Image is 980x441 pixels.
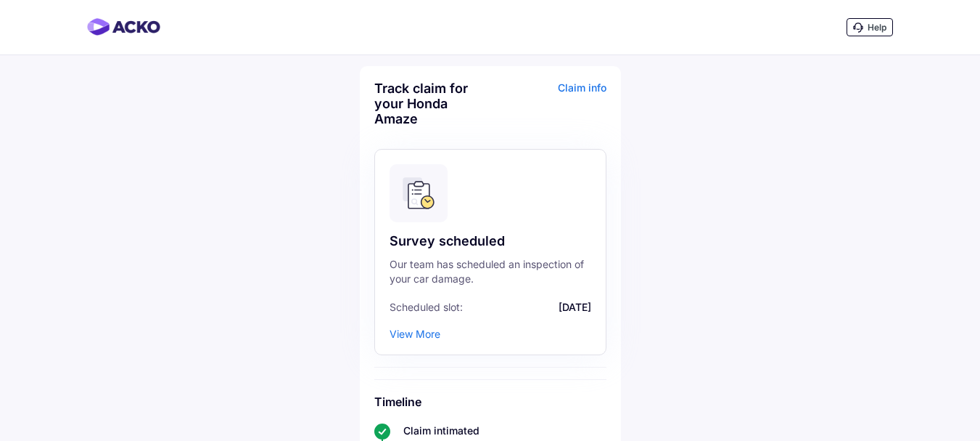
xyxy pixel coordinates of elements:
[390,232,591,250] div: Survey scheduled
[390,301,463,313] span: Scheduled slot:
[466,301,591,313] span: [DATE]
[868,22,886,33] span: Help
[494,81,606,137] div: Claim info
[374,81,487,126] div: Track claim for your Honda Amaze
[374,395,606,409] h6: Timeline
[390,257,591,286] div: Our team has scheduled an inspection of your car damage.
[390,328,440,340] div: View More
[87,18,160,36] img: horizontal-gradient.png
[403,424,606,438] div: Claim intimated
